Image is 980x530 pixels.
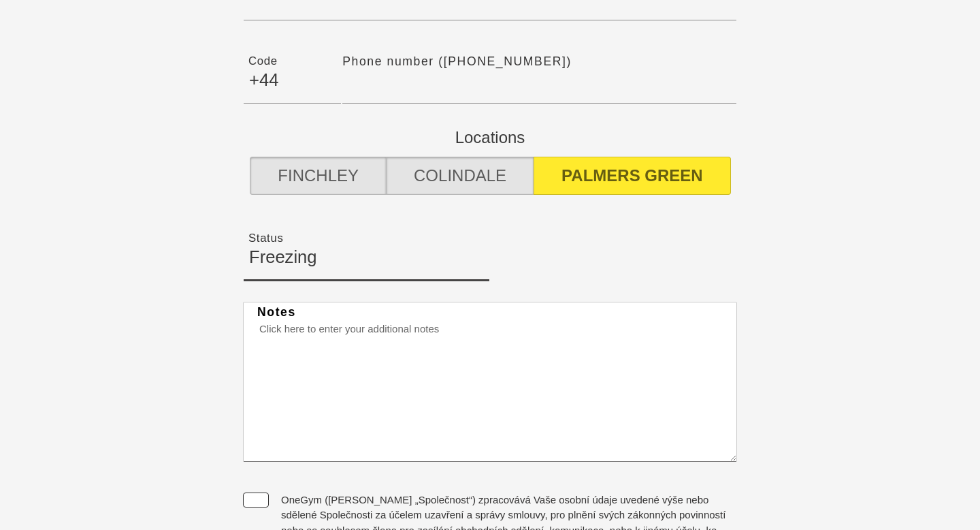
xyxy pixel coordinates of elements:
label: Locations [243,125,737,150]
input: Please enter a valid Czech Republic phone number [342,43,736,103]
label: FINCHLEY [250,157,387,195]
select: Code [244,43,341,102]
select: Status [244,220,489,279]
label: COLINDALE [386,157,534,195]
label: PALMERS GREEN [534,157,731,195]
